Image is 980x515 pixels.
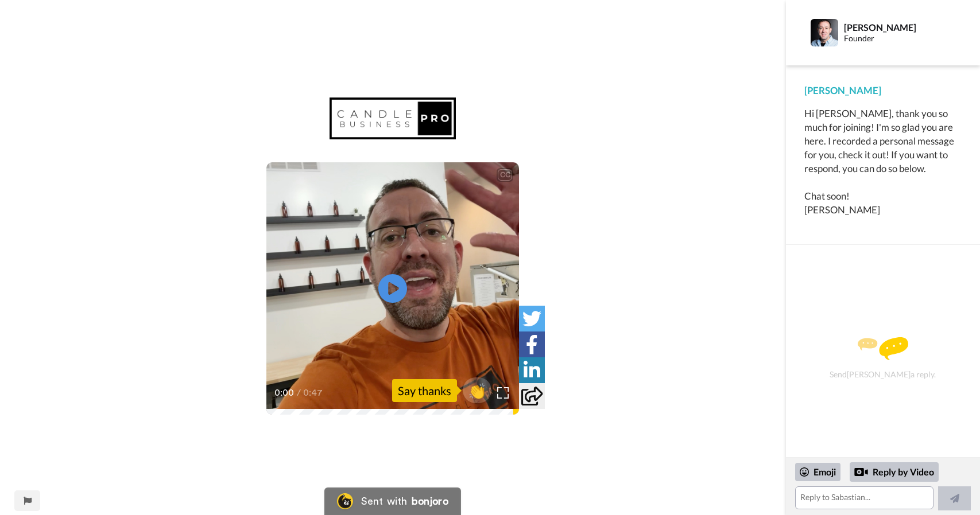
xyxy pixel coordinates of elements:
[804,84,962,97] div: [PERSON_NAME]
[330,97,456,139] img: 9aefe4cc-4b29-4801-a19d-251c59b91866
[844,34,961,44] div: Founder
[498,169,512,181] div: CC
[844,22,961,33] div: [PERSON_NAME]
[497,387,509,399] img: Full screen
[850,462,939,482] div: Reply by Video
[297,386,301,400] span: /
[463,377,491,403] button: 👏
[303,386,323,400] span: 0:47
[392,379,457,402] div: Say thanks
[795,463,840,481] div: Emoji
[324,487,461,515] a: Bonjoro LogoSent withbonjoro
[804,107,962,217] div: Hi [PERSON_NAME], thank you so much for joining! I'm so glad you are here. I recorded a personal ...
[801,265,964,451] div: Send [PERSON_NAME] a reply.
[361,496,407,506] div: Sent with
[412,496,448,506] div: bonjoro
[854,465,868,479] div: Reply by Video
[858,337,908,360] img: message.svg
[463,381,491,400] span: 👏
[274,386,295,400] span: 0:00
[811,19,838,46] img: Profile Image
[337,493,353,509] img: Bonjoro Logo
